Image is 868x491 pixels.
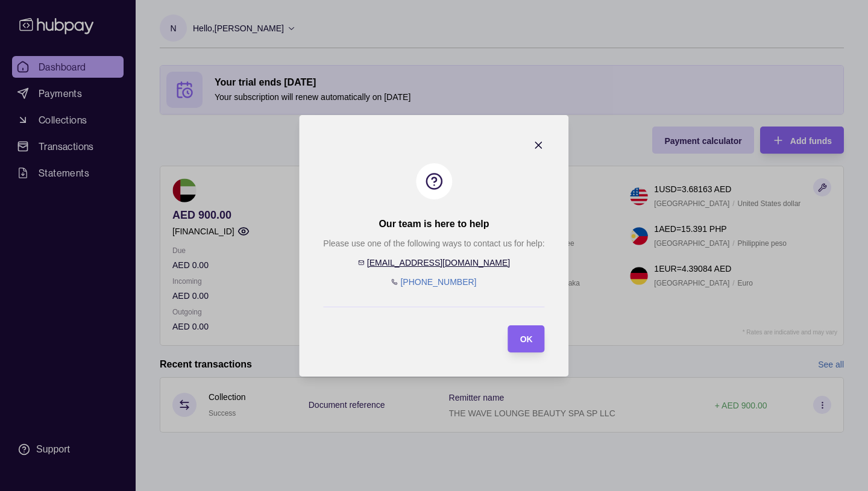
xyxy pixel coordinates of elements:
a: [EMAIL_ADDRESS][DOMAIN_NAME] [367,258,510,267]
span: OK [520,334,533,344]
p: Please use one of the following ways to contact us for help: [323,237,544,250]
button: OK [508,325,545,352]
a: [PHONE_NUMBER] [400,277,476,287]
h2: Our team is here to help [379,217,489,231]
